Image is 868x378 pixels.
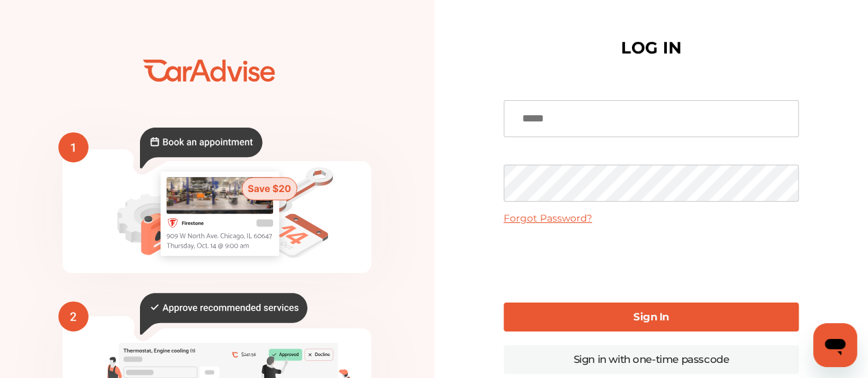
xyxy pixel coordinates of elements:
[504,303,799,331] a: Sign In
[504,345,799,374] a: Sign in with one-time passcode
[813,323,857,367] iframe: Button to launch messaging window
[621,41,681,55] h1: LOG IN
[633,310,669,323] b: Sign In
[504,212,592,224] a: Forgot Password?
[547,235,755,289] iframe: reCAPTCHA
